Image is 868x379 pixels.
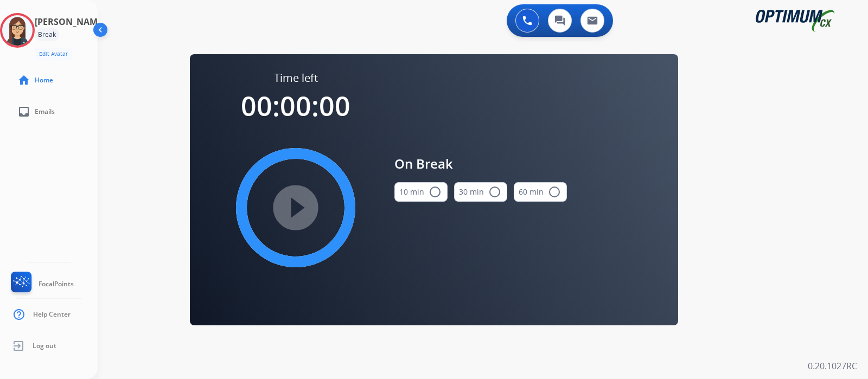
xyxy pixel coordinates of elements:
p: 0.20.1027RC [808,359,857,372]
span: Time left [274,70,318,86]
mat-icon: home [17,74,30,87]
span: On Break [394,154,567,174]
span: Log out [33,342,56,350]
a: FocalPoints [9,272,74,297]
span: Home [35,76,53,85]
span: 00:00:00 [241,87,350,124]
mat-icon: inbox [17,105,30,118]
button: 60 min [514,182,567,202]
mat-icon: radio_button_unchecked [429,185,442,198]
span: Emails [35,107,55,116]
h3: [PERSON_NAME] [35,15,105,28]
mat-icon: radio_button_unchecked [548,185,561,198]
button: Edit Avatar [35,48,72,60]
button: 10 min [394,182,448,202]
div: Break [35,28,59,41]
span: Help Center [33,310,71,319]
img: avatar [2,15,33,46]
span: FocalPoints [39,280,74,288]
button: 30 min [454,182,507,202]
mat-icon: radio_button_unchecked [488,185,501,198]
